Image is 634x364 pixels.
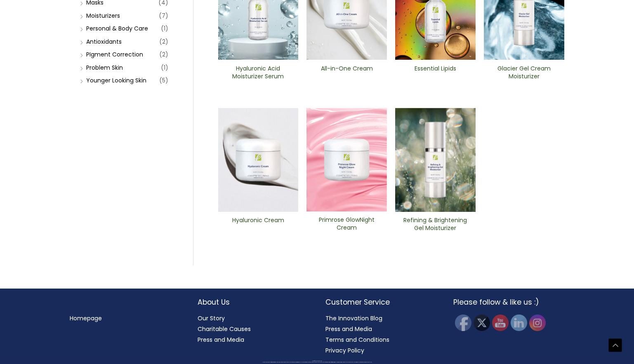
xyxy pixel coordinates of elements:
a: PIgment Correction [86,50,143,59]
a: Refining & Brightening Gel Moisturizer [402,216,469,235]
a: Our Story [198,314,225,322]
a: All-in-One ​Cream [313,65,380,83]
h2: Please follow & like us :) [453,297,565,308]
a: Problem Skin [86,63,123,72]
a: Privacy Policy [325,346,364,355]
div: All material on this Website, including design, text, images, logos and sounds, are owned by Cosm... [14,362,620,363]
h2: Hyaluronic Cream [225,216,291,232]
a: Homepage [70,314,102,322]
h2: Glacier Gel Cream Moisturizer [491,65,557,80]
a: Antioxidants [86,38,122,46]
a: Hyaluronic Cream [225,216,291,235]
nav: Menu [70,313,181,324]
h2: Customer Service [325,297,437,308]
a: Charitable Causes [198,325,251,333]
a: Moisturizers [86,12,120,20]
h2: Essential Lipids [402,65,469,80]
nav: About Us [198,313,309,345]
a: Terms and Conditions [325,336,389,344]
div: Copyright © 2025 [14,361,620,362]
a: Press and Media [198,336,244,344]
h2: All-in-One ​Cream [313,65,380,80]
a: Younger Looking Skin [86,76,146,85]
nav: Customer Service [325,313,437,356]
h2: Primrose GlowNight Cream [313,216,380,232]
a: Glacier Gel Cream Moisturizer [491,65,557,83]
span: (2) [159,36,168,47]
a: Hyaluronic Acid Moisturizer Serum [225,65,291,83]
img: Hyaluronic Cream [218,108,299,212]
a: Press and Media [325,325,372,333]
a: Primrose GlowNight Cream [313,216,380,235]
a: The Innovation Blog [325,314,382,322]
img: Twitter [474,315,490,331]
img: Primrose Glow Night Cream [306,108,387,211]
h2: About Us [198,297,309,308]
span: (7) [159,10,168,21]
span: (1) [161,62,168,73]
img: Refining and Brightening Gel Moisturizer [395,108,476,212]
h2: Refining & Brightening Gel Moisturizer [402,216,469,232]
h2: Hyaluronic Acid Moisturizer Serum [225,65,291,80]
a: Personal & Body Care [86,24,148,33]
span: (1) [161,23,168,34]
span: (5) [159,75,168,86]
a: Essential Lipids [402,65,469,83]
img: Facebook [455,315,471,331]
span: (2) [159,49,168,60]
